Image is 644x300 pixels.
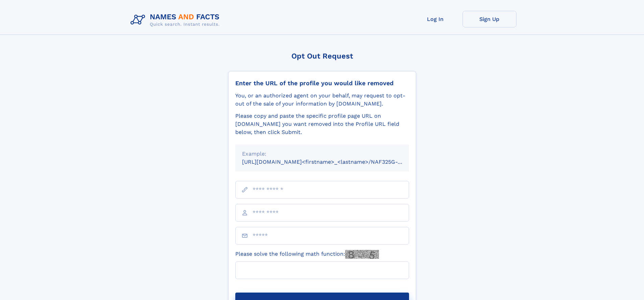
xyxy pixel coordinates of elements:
[462,11,517,27] a: Sign Up
[242,150,402,158] div: Example:
[128,11,225,29] img: Logo Names and Facts
[228,52,416,60] div: Opt Out Request
[235,79,409,87] div: Enter the URL of the profile you would like removed
[235,250,379,259] label: Please solve the following math function:
[408,11,462,27] a: Log In
[235,112,409,136] div: Please copy and paste the specific profile page URL on [DOMAIN_NAME] you want removed into the Pr...
[242,159,422,165] small: [URL][DOMAIN_NAME]<firstname>_<lastname>/NAF325G-xxxxxxxx
[235,92,409,108] div: You, or an authorized agent on your behalf, may request to opt-out of the sale of your informatio...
